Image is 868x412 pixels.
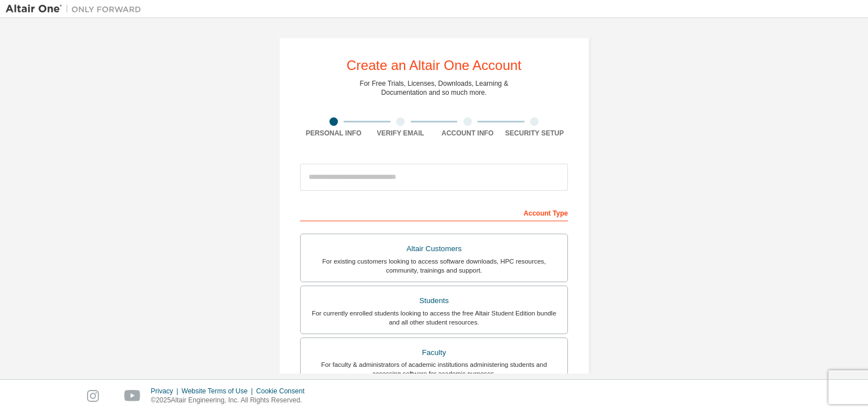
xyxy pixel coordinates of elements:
[307,345,561,361] div: Faculty
[346,59,522,72] div: Create an Altair One Account
[360,79,509,97] div: For Free Trials, Licenses, Downloads, Learning & Documentation and so much more.
[434,129,501,138] div: Account Info
[307,360,561,378] div: For faculty & administrators of academic institutions administering students and accessing softwa...
[307,241,561,257] div: Altair Customers
[300,203,568,221] div: Account Type
[501,129,568,138] div: Security Setup
[256,387,311,396] div: Cookie Consent
[307,309,561,327] div: For currently enrolled students looking to access the free Altair Student Edition bundle and all ...
[151,387,181,396] div: Privacy
[181,387,256,396] div: Website Terms of Use
[300,129,367,138] div: Personal Info
[367,129,435,138] div: Verify Email
[151,396,311,405] p: © 2025 Altair Engineering, Inc. All Rights Reserved.
[6,3,147,15] img: Altair One
[87,390,99,402] img: instagram.svg
[124,390,141,402] img: youtube.svg
[307,257,561,275] div: For existing customers looking to access software downloads, HPC resources, community, trainings ...
[307,293,561,309] div: Students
